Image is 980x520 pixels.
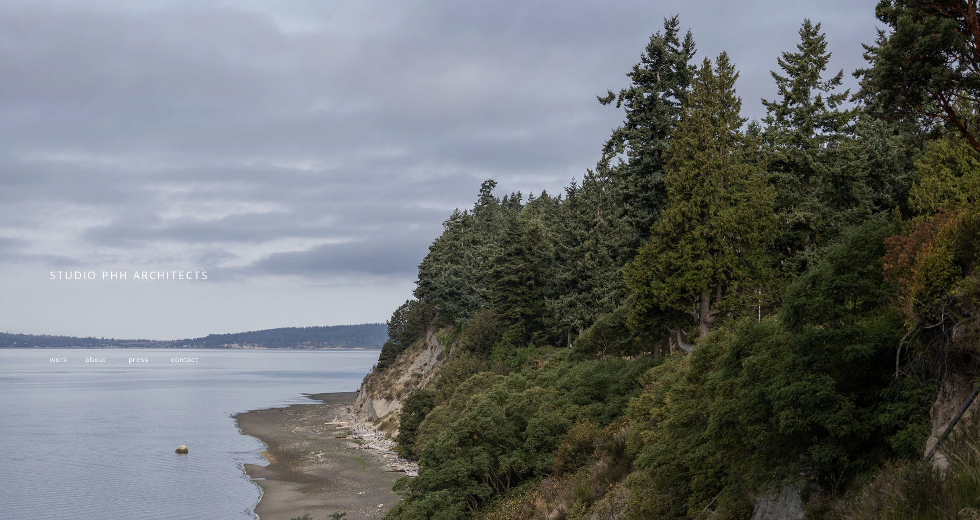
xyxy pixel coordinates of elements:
a: contact [171,354,198,364]
span: STUDIO PHH ARCHITECTS [50,268,209,282]
a: about [85,354,106,364]
a: press [129,354,149,364]
a: work [50,354,67,364]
